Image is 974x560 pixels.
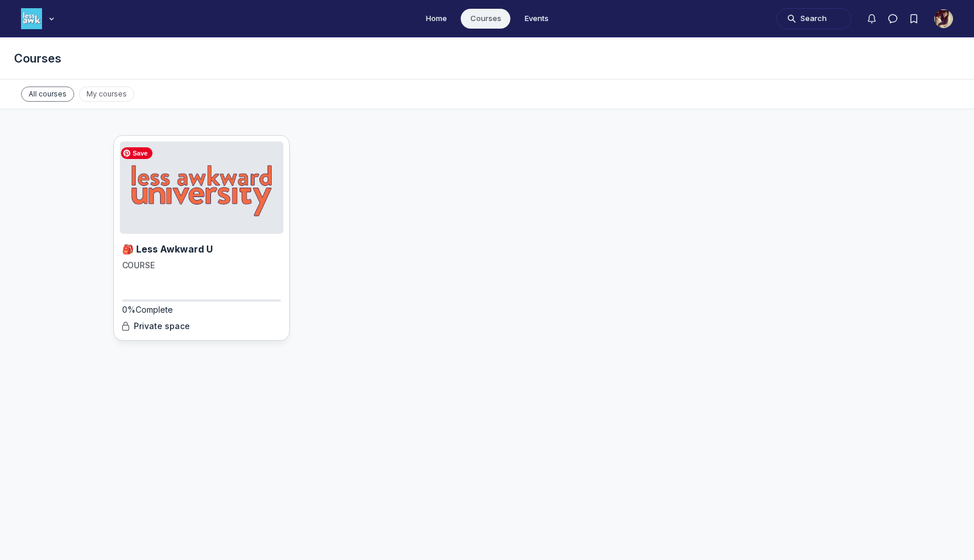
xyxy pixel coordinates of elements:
[122,304,173,316] span: 0%
[861,8,882,29] button: Notifications
[777,8,851,29] button: Search
[903,8,924,29] button: Bookmarks
[417,9,456,29] a: Home
[121,147,152,159] span: Save
[134,320,190,332] span: Private space
[14,50,951,67] h1: Courses
[882,8,903,29] button: Direct messages
[515,9,558,29] a: Events
[120,260,157,270] span: COURSE
[120,320,283,332] div: Private space
[461,9,511,29] a: Courses
[122,243,213,255] span: Less Awkward U
[113,135,290,341] a: 🎒Less Awkward UCOURSE0%CompletePrivate space
[136,305,173,314] span: Complete
[21,8,42,29] img: Less Awkward Hub logo
[79,87,134,102] span: My courses
[21,87,74,102] span: All courses
[122,243,134,255] span: 🎒
[934,9,953,28] button: User menu options
[21,7,57,30] button: Less Awkward Hub logo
